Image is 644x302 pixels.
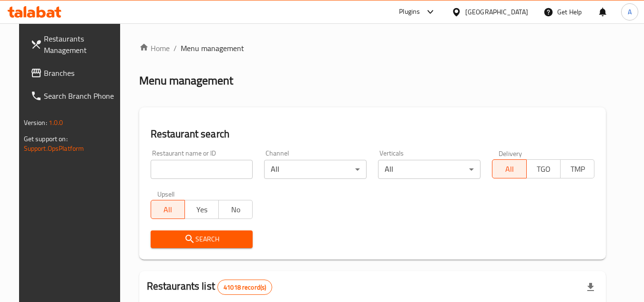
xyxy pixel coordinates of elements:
[465,7,528,17] div: [GEOGRAPHIC_DATA]
[49,116,63,129] span: 1.0.0
[24,116,47,129] span: Version:
[492,159,526,178] button: All
[139,42,170,54] a: Home
[157,190,175,197] label: Upsell
[24,142,84,155] a: Support.OpsPlatform
[151,127,595,141] h2: Restaurant search
[151,230,253,248] button: Search
[264,160,367,179] div: All
[151,200,185,219] button: All
[564,162,591,176] span: TMP
[181,42,244,54] span: Menu management
[23,84,127,107] a: Search Branch Phone
[378,160,480,179] div: All
[139,42,606,54] nav: breadcrumb
[44,33,119,56] span: Restaurants Management
[499,150,522,156] label: Delivery
[218,283,272,292] span: 41018 record(s)
[184,200,219,219] button: Yes
[24,133,68,145] span: Get support on:
[23,27,127,62] a: Restaurants Management
[174,42,177,54] li: /
[139,73,233,88] h2: Menu management
[531,162,557,176] span: TGO
[147,279,273,295] h2: Restaurants list
[189,203,215,217] span: Yes
[44,67,119,79] span: Branches
[155,203,181,217] span: All
[23,62,127,84] a: Branches
[579,276,602,299] div: Export file
[399,6,420,18] div: Plugins
[496,162,522,176] span: All
[223,203,249,217] span: No
[158,233,245,245] span: Search
[44,90,119,102] span: Search Branch Phone
[526,159,561,178] button: TGO
[217,280,272,295] div: Total records count
[628,7,632,17] span: A
[151,160,253,179] input: Search for restaurant name or ID..
[560,159,594,178] button: TMP
[218,200,253,219] button: No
